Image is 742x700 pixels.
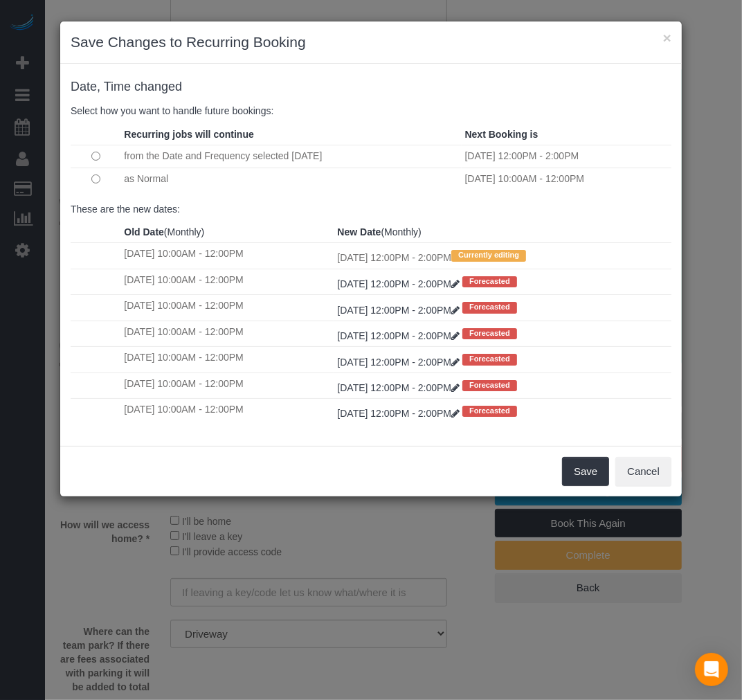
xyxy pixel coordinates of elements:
span: Forecasted [462,354,517,365]
button: × [663,30,671,45]
td: [DATE] 10:00AM - 12:00PM [120,347,334,373]
td: as Normal [120,168,461,190]
td: [DATE] 10:00AM - 12:00PM [120,295,334,321]
a: [DATE] 12:00PM - 2:00PM [337,408,462,419]
td: [DATE] 10:00AM - 12:00PM [120,398,334,424]
a: [DATE] 12:00PM - 2:00PM [337,330,462,341]
td: [DATE] 10:00AM - 12:00PM [120,243,334,269]
a: [DATE] 12:00PM - 2:00PM [337,305,462,316]
button: Cancel [615,457,671,486]
a: [DATE] 12:00PM - 2:00PM [337,278,462,289]
h3: Save Changes to Recurring Booking [71,32,671,53]
td: [DATE] 10:00AM - 12:00PM [462,168,671,190]
th: (Monthly) [120,222,334,243]
a: [DATE] 12:00PM - 2:00PM [337,382,462,393]
span: Forecasted [462,276,517,287]
p: Select how you want to handle future bookings: [71,104,671,118]
span: Currently editing [451,250,526,261]
td: from the Date and Frequency selected [DATE] [120,145,461,168]
td: [DATE] 10:00AM - 12:00PM [120,373,334,398]
button: Save [562,457,609,486]
th: (Monthly) [334,222,671,243]
strong: New Date [337,226,381,237]
td: [DATE] 10:00AM - 12:00PM [120,321,334,346]
td: [DATE] 12:00PM - 2:00PM [462,145,671,168]
h4: changed [71,80,671,94]
strong: Next Booking is [465,129,539,140]
strong: Recurring jobs will continue [124,129,253,140]
strong: Old Date [124,226,164,237]
span: Forecasted [462,302,517,313]
div: Open Intercom Messenger [695,653,728,686]
a: [DATE] 12:00PM - 2:00PM [337,357,462,368]
span: Forecasted [462,406,517,417]
td: [DATE] 10:00AM - 12:00PM [120,269,334,294]
td: [DATE] 12:00PM - 2:00PM [334,243,671,269]
span: Forecasted [462,380,517,391]
p: These are the new dates: [71,202,671,216]
span: Date, Time [71,80,131,93]
span: Forecasted [462,328,517,339]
